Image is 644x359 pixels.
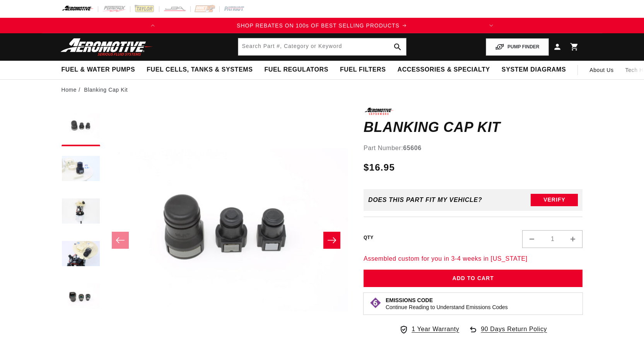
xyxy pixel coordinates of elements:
[502,66,566,74] span: System Diagrams
[531,194,578,206] button: Verify
[61,235,100,274] button: Load image 4 in gallery view
[141,61,258,79] summary: Fuel Cells, Tanks & Systems
[364,254,583,264] p: Assembled custom for you in 3-4 weeks in [US_STATE]
[386,297,508,311] button: Emissions CodeContinue Reading to Understand Emissions Codes
[112,232,129,249] button: Slide left
[483,18,499,33] button: Translation missing: en.sections.announcements.next_announcement
[399,324,459,334] a: 1 Year Warranty
[61,108,100,146] button: Load image 1 in gallery view
[392,61,496,79] summary: Accessories & Specialty
[340,66,386,74] span: Fuel Filters
[369,297,382,309] img: Emissions code
[368,197,482,203] div: Does This part fit My vehicle?
[398,66,490,74] span: Accessories & Specialty
[61,278,100,316] button: Load image 5 in gallery view
[61,66,135,74] span: Fuel & Water Pumps
[161,21,483,30] a: SHOP REBATES ON 100s OF BEST SELLING PRODUCTS
[323,232,340,249] button: Slide right
[264,66,328,74] span: Fuel Regulators
[589,67,613,73] span: About Us
[364,121,583,133] h1: Blanking Cap Kit
[56,61,141,79] summary: Fuel & Water Pumps
[145,18,161,33] button: Translation missing: en.sections.announcements.previous_announcement
[258,61,334,79] summary: Fuel Regulators
[161,21,483,30] div: Announcement
[364,143,583,153] div: Part Number:
[161,21,483,30] div: 1 of 2
[61,85,583,94] nav: breadcrumbs
[42,18,602,33] slideshow-component: Translation missing: en.sections.announcements.announcement_bar
[584,61,619,79] a: About Us
[386,304,508,311] p: Continue Reading to Understand Emissions Codes
[58,38,155,56] img: Aeromotive
[61,85,77,94] a: Home
[389,38,406,55] button: search button
[496,61,572,79] summary: System Diagrams
[412,324,459,334] span: 1 Year Warranty
[61,150,100,189] button: Load image 2 in gallery view
[403,145,422,151] strong: 65606
[147,66,253,74] span: Fuel Cells, Tanks & Systems
[84,85,128,94] li: Blanking Cap Kit
[237,22,400,29] span: SHOP REBATES ON 100s OF BEST SELLING PRODUCTS
[481,324,547,342] span: 90 Days Return Policy
[364,234,374,241] label: QTY
[238,38,406,55] input: Search by Part Number, Category or Keyword
[334,61,392,79] summary: Fuel Filters
[468,324,547,342] a: 90 Days Return Policy
[364,270,583,287] button: Add to Cart
[364,161,395,174] span: $16.95
[61,193,100,231] button: Load image 3 in gallery view
[386,297,433,303] strong: Emissions Code
[486,38,548,56] button: PUMP FINDER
